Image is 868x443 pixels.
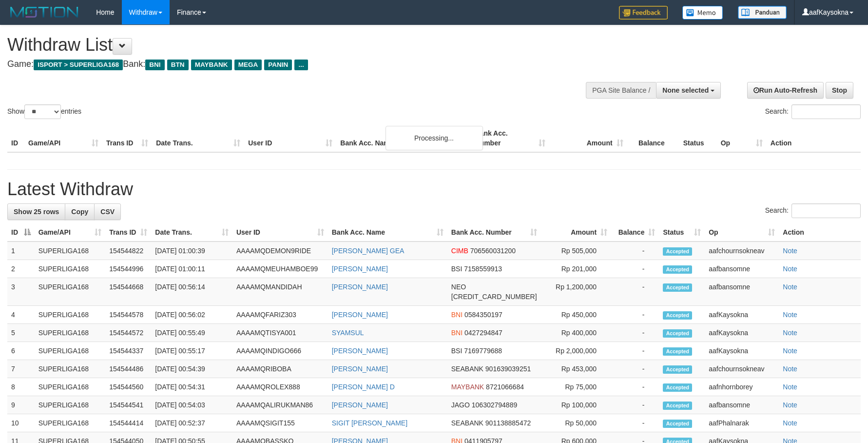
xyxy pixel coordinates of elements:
td: SUPERLIGA168 [35,414,106,432]
span: Copy 0427294847 to clipboard [464,329,502,337]
td: [DATE] 00:56:14 [151,278,232,306]
td: AAAAMQROLEX888 [232,378,328,396]
label: Search: [765,203,861,218]
td: SUPERLIGA168 [35,378,106,396]
td: AAAAMQDEMON9RIDE [232,242,328,260]
th: Amount: activate to sort column ascending [541,223,612,242]
a: Stop [826,82,853,99]
td: [DATE] 00:54:39 [151,360,232,378]
span: Copy 901138885472 to clipboard [485,419,531,427]
td: aafPhalnarak [705,414,779,432]
td: AAAAMQALIRUKMAN86 [232,396,328,414]
td: - [611,324,659,342]
select: Showentries [24,104,61,119]
th: Date Trans. [152,124,244,152]
td: aafKaysokna [705,324,779,342]
input: Search: [791,203,861,218]
td: 5 [7,324,35,342]
span: BSI [451,265,463,273]
span: BTN [167,60,189,70]
th: Bank Acc. Name: activate to sort column ascending [328,223,447,242]
td: - [611,278,659,306]
td: 2 [7,260,35,278]
td: aafchournsokneav [705,242,779,260]
span: ISPORT > SUPERLIGA168 [34,60,123,70]
td: 154544486 [105,360,151,378]
span: Copy 0584350197 to clipboard [464,311,502,319]
a: [PERSON_NAME] [332,347,388,355]
span: None selected [662,86,709,94]
td: AAAAMQSIGIT155 [232,414,328,432]
a: Note [783,265,797,273]
a: [PERSON_NAME] [332,265,388,273]
td: [DATE] 00:55:17 [151,342,232,360]
th: Balance [627,124,679,152]
a: [PERSON_NAME] D [332,383,395,391]
td: 8 [7,378,35,396]
img: panduan.png [738,6,787,19]
th: Amount [549,124,627,152]
th: Bank Acc. Number [471,124,549,152]
a: Copy [65,203,95,220]
td: AAAAMQMEUHAMBOE99 [232,260,328,278]
td: Rp 2,000,000 [541,342,612,360]
a: Note [783,365,797,373]
th: ID: activate to sort column descending [7,223,35,242]
td: SUPERLIGA168 [35,360,106,378]
td: SUPERLIGA168 [35,260,106,278]
td: - [611,414,659,432]
span: MAYBANK [451,383,484,391]
th: Op: activate to sort column ascending [705,223,779,242]
a: [PERSON_NAME] [332,283,388,291]
span: Accepted [663,347,692,356]
span: Accepted [663,420,692,428]
td: SUPERLIGA168 [35,306,106,324]
td: Rp 453,000 [541,360,612,378]
td: aafchournsokneav [705,360,779,378]
span: Copy 7158559913 to clipboard [464,265,502,273]
td: 154544578 [105,306,151,324]
span: JAGO [451,401,470,409]
a: Note [783,311,797,319]
img: Feedback.jpg [619,6,668,20]
td: - [611,378,659,396]
h1: Withdraw List [7,35,569,55]
td: 4 [7,306,35,324]
div: Processing... [386,126,483,150]
td: AAAAMQINDIGO666 [232,342,328,360]
td: SUPERLIGA168 [35,342,106,360]
span: MEGA [234,60,262,70]
span: ... [294,60,308,70]
span: Show 25 rows [14,208,59,216]
th: Trans ID [102,124,152,152]
label: Search: [765,104,861,119]
span: BNI [451,311,463,319]
td: aafnhornborey [705,378,779,396]
td: [DATE] 00:55:49 [151,324,232,342]
th: User ID: activate to sort column ascending [232,223,328,242]
a: SIGIT [PERSON_NAME] [332,419,407,427]
th: Game/API: activate to sort column ascending [35,223,106,242]
td: Rp 100,000 [541,396,612,414]
a: Note [783,401,797,409]
td: aafKaysokna [705,342,779,360]
th: Action [779,223,861,242]
td: AAAAMQMANDIDAH [232,278,328,306]
span: Accepted [663,329,692,338]
td: - [611,396,659,414]
img: MOTION_logo.png [7,5,81,20]
span: Copy 7169779688 to clipboard [464,347,502,355]
td: aafKaysokna [705,306,779,324]
td: 154544996 [105,260,151,278]
span: Copy 706560031200 to clipboard [470,247,516,255]
th: Op [717,124,767,152]
td: aafbansomne [705,278,779,306]
span: Copy [71,208,88,216]
td: Rp 50,000 [541,414,612,432]
span: BNI [145,60,164,70]
th: Action [767,124,861,152]
td: SUPERLIGA168 [35,278,106,306]
td: 154544560 [105,378,151,396]
span: SEABANK [451,419,483,427]
a: Note [783,247,797,255]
